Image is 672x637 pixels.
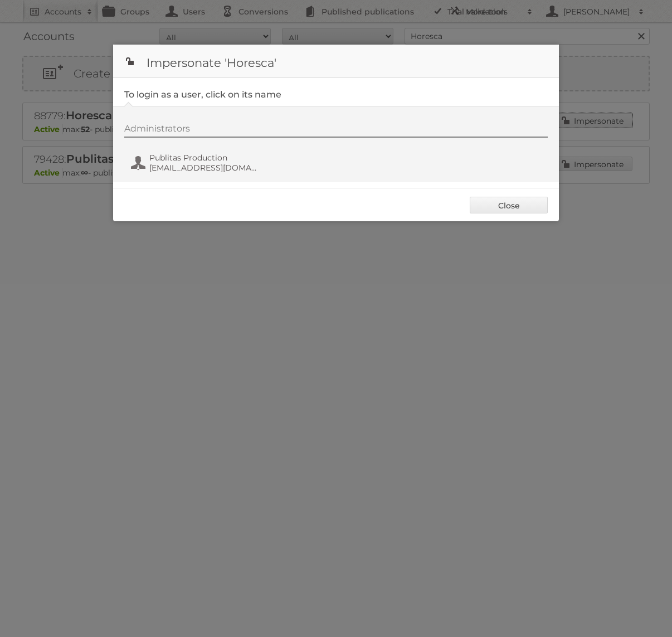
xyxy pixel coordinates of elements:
a: Close [470,197,548,213]
legend: To login as a user, click on its name [124,89,281,100]
span: [EMAIL_ADDRESS][DOMAIN_NAME] [149,163,257,173]
h1: Impersonate 'Horesca' [113,45,559,78]
span: Publitas Production [149,153,257,163]
div: Administrators [124,123,548,138]
button: Publitas Production [EMAIL_ADDRESS][DOMAIN_NAME] [130,152,261,174]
